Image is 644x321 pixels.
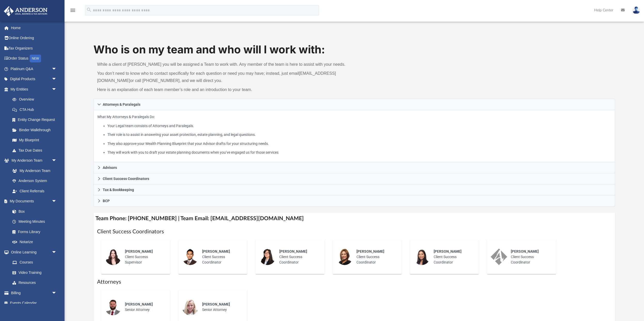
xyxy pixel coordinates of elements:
a: Entity Change Request [7,115,65,125]
span: [PERSON_NAME] [125,302,153,306]
a: Online Ordering [4,33,65,43]
img: thumbnail [414,249,430,265]
li: Your Legal team consists of Attorneys and Paralegals. [107,123,611,129]
a: Notarize [7,237,62,247]
img: thumbnail [259,249,276,265]
span: BCP [103,199,110,203]
a: Courses [7,257,62,268]
a: Binder Walkthrough [7,125,65,135]
a: Anderson System [7,176,62,186]
a: My Anderson Teamarrow_drop_down [4,155,62,166]
a: Overview [7,94,65,105]
a: Forms Library [7,227,59,237]
span: [PERSON_NAME] [511,249,539,253]
a: Tax & Bookkeeping [93,184,615,195]
a: BCP [93,195,615,207]
a: Client Success Coordinators [93,173,615,184]
a: Advisors [93,162,615,173]
span: [PERSON_NAME] [356,249,384,253]
span: arrow_drop_down [52,74,62,85]
img: thumbnail [105,299,121,315]
a: Box [7,206,59,217]
p: While a client of [PERSON_NAME] you will be assigned a Team to work with. Any member of the team ... [97,61,351,68]
h1: Client Success Coordinators [97,228,611,235]
span: [PERSON_NAME] [279,249,307,253]
div: NEW [30,55,41,62]
li: They also approve your Wealth Planning Blueprint that your Advisor drafts for your structuring ne... [107,141,611,147]
div: Senior Attorney [198,298,244,316]
a: CTA Hub [7,104,65,115]
span: Attorneys & Paralegals [103,103,140,106]
a: Billingarrow_drop_down [4,288,65,298]
a: Tax Organizers [4,43,65,53]
span: [PERSON_NAME] [125,249,153,253]
span: arrow_drop_down [52,84,62,95]
a: [EMAIL_ADDRESS][DOMAIN_NAME] [97,71,336,83]
div: Attorneys & Paralegals [93,110,615,162]
a: Resources [7,278,62,288]
a: Video Training [7,267,59,278]
a: My Documentsarrow_drop_down [4,196,62,207]
a: Home [4,23,65,33]
a: My Anderson Team [7,166,59,176]
img: thumbnail [105,249,121,265]
h1: Attorneys [97,278,611,286]
span: Tax & Bookkeeping [103,188,134,192]
img: Anderson Advisors Platinum Portal [2,6,49,16]
a: My Entitiesarrow_drop_down [4,84,65,94]
span: Advisors [103,166,117,169]
span: arrow_drop_down [52,64,62,74]
div: Client Success Coordinator [353,245,398,269]
div: Client Success Supervisor [121,245,166,269]
span: arrow_drop_down [52,247,62,258]
p: You don’t need to know who to contact specifically for each question or need you may have; instea... [97,70,351,84]
a: Client Referrals [7,186,62,196]
img: thumbnail [182,249,198,265]
span: [PERSON_NAME] [202,249,230,253]
div: Client Success Coordinator [507,245,552,269]
div: Client Success Coordinator [276,245,321,269]
li: They will work with you to draft your estate planning documents when you’ve engaged us for those ... [107,149,611,156]
li: Their role is to assist in answering your asset protection, estate planning, and legal questions. [107,131,611,138]
a: My Blueprint [7,135,62,145]
p: What My Attorneys & Paralegals Do: [97,114,611,156]
a: Online Learningarrow_drop_down [4,247,62,257]
span: arrow_drop_down [52,288,62,298]
div: Client Success Coordinator [198,245,244,269]
i: search [86,7,92,13]
a: Order StatusNEW [4,53,65,64]
a: Tax Due Dates [7,145,65,155]
h1: Who is on my team and who will I work with: [93,42,615,57]
div: Client Success Coordinator [430,245,475,269]
a: menu [70,10,76,13]
span: [PERSON_NAME] [202,302,230,306]
a: Attorneys & Paralegals [93,99,615,110]
h4: Team Phone: [PHONE_NUMBER] | Team Email: [EMAIL_ADDRESS][DOMAIN_NAME] [93,213,615,224]
a: Platinum Q&Aarrow_drop_down [4,64,65,74]
a: Digital Productsarrow_drop_down [4,74,65,84]
a: Events Calendar [4,298,65,308]
p: Here is an explanation of each team member’s role and an introduction to your team. [97,86,351,93]
a: Meeting Minutes [7,217,62,227]
span: Client Success Coordinators [103,177,149,180]
span: arrow_drop_down [52,155,62,166]
span: [PERSON_NAME] [434,249,462,253]
img: thumbnail [336,249,353,265]
span: arrow_drop_down [52,196,62,207]
i: menu [70,7,76,13]
div: Senior Attorney [121,298,166,316]
img: thumbnail [491,249,507,265]
img: User Pic [632,6,640,14]
img: thumbnail [182,299,198,315]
